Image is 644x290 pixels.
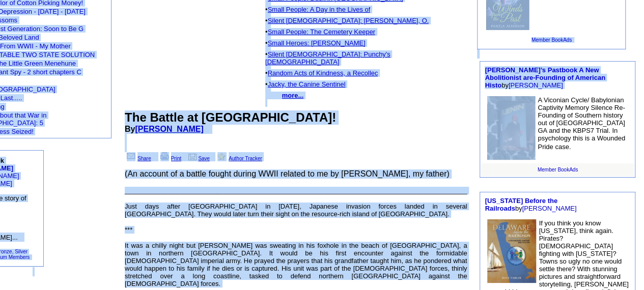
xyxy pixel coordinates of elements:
font: The Battle at [GEOGRAPHIC_DATA]! [125,110,336,124]
font: by [485,197,576,212]
font: A Viconian Cycle/ Babylonian Captivity Memory Silence Re-Founding of Southern history out of [GEO... [538,96,625,151]
a: [PERSON_NAME] [522,205,576,212]
font: • [265,6,429,99]
a: Small People: The Cemetery Keeper [268,28,375,36]
a: Save [187,156,210,161]
img: shim.gif [265,66,269,69]
font: • [265,17,429,99]
a: Jacky, the Canine Sentinel [268,80,346,88]
a: [PERSON_NAME] [135,125,203,133]
font: • [265,50,390,99]
font: _____________________________________________________________________________________________ [125,187,467,194]
img: 78299.jpeg [487,96,535,160]
img: shim.gif [265,47,269,50]
a: [US_STATE] Before the Railroads [485,197,557,212]
a: [PERSON_NAME] [509,81,563,89]
img: shim.gif [265,13,269,17]
a: [PERSON_NAME]’s Pastbook A New Abolitionist are-Founding of American Histo [485,66,605,89]
img: shim.gif [265,77,269,80]
a: more... [282,92,303,99]
img: shim.gif [265,36,269,39]
img: 79532.jpg [487,219,536,283]
a: Print [158,156,182,161]
font: • [265,39,390,99]
font: • [265,69,378,99]
a: Small Heroes: [PERSON_NAME] [268,39,366,47]
font: Just days after [GEOGRAPHIC_DATA] in [DATE], Japanese invasion forces landed in several [GEOGRAPH... [125,202,467,218]
img: alert.jpg [217,153,227,160]
font: It was a chilly night but [PERSON_NAME] was sweating in his foxhole in the beach of [GEOGRAPHIC_D... [125,242,467,287]
font: • [265,28,390,99]
a: Random Acts of Kindness, a Recollec [268,69,378,77]
font: by [485,66,605,89]
b: By [125,125,210,133]
a: Silent [DEMOGRAPHIC_DATA]: [PERSON_NAME], O. [268,17,429,24]
a: Author Tracker [215,156,262,161]
a: Member BookAds [531,37,572,43]
img: library.gif [187,152,198,160]
a: Member BookAds [538,167,578,172]
img: shim.gif [265,24,269,28]
img: shim.gif [265,2,269,6]
font: (An account of a battle fought during WWII related to me by [PERSON_NAME], my father) [125,169,450,178]
img: print.gif [160,152,169,160]
a: Share [125,156,151,161]
font: • [265,80,346,99]
img: share_page.gif [127,152,135,160]
a: Silent [DEMOGRAPHIC_DATA]: Punchy's [DEMOGRAPHIC_DATA] [265,50,390,66]
a: Small People: A Day in the Lives of [268,6,371,13]
img: shim.gif [265,88,269,92]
